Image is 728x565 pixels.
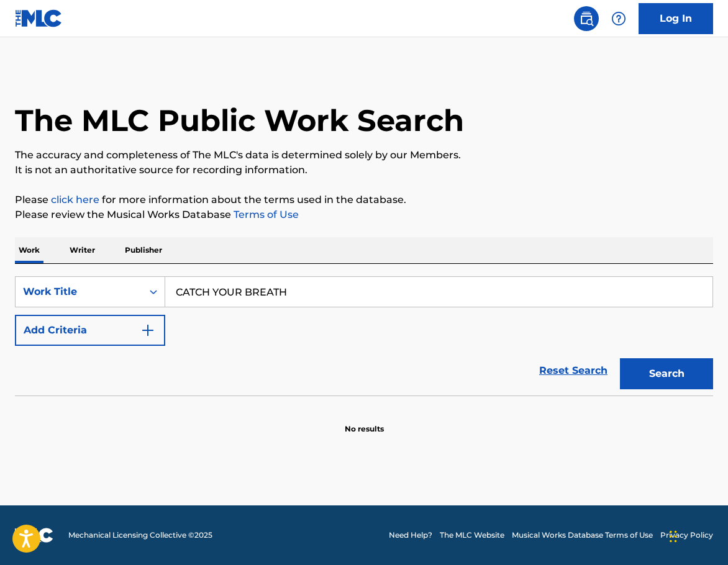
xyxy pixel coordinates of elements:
[574,6,599,31] a: Public Search
[15,102,464,139] h1: The MLC Public Work Search
[666,505,728,565] iframe: Chat Widget
[660,530,713,541] a: Privacy Policy
[15,237,43,263] p: Work
[533,357,614,384] a: Reset Search
[639,3,713,34] a: Log In
[15,148,713,163] p: The accuracy and completeness of The MLC's data is determined solely by our Members.
[140,323,155,338] img: 9d2ae6d4665cec9f34b9.svg
[670,518,677,555] div: Drag
[512,530,653,541] a: Musical Works Database Terms of Use
[51,194,99,206] a: click here
[15,9,63,27] img: MLC Logo
[15,315,165,346] button: Add Criteria
[579,11,594,26] img: search
[620,358,713,389] button: Search
[23,284,135,299] div: Work Title
[15,276,713,395] form: Search Form
[345,409,384,435] p: No results
[68,530,212,541] span: Mechanical Licensing Collective © 2025
[440,530,504,541] a: The MLC Website
[611,11,626,26] img: help
[606,6,631,31] div: Help
[231,209,299,220] a: Terms of Use
[121,237,166,263] p: Publisher
[15,192,713,207] p: Please for more information about the terms used in the database.
[66,237,99,263] p: Writer
[15,207,713,222] p: Please review the Musical Works Database
[15,163,713,178] p: It is not an authoritative source for recording information.
[389,530,432,541] a: Need Help?
[15,528,53,543] img: logo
